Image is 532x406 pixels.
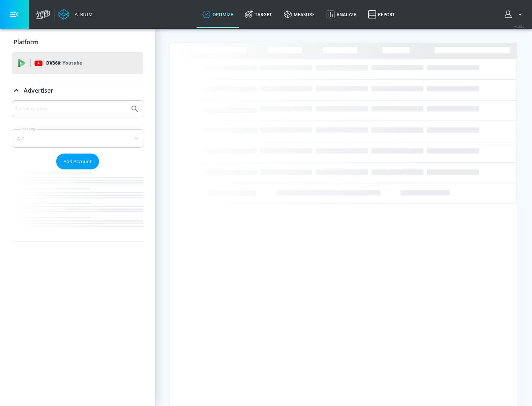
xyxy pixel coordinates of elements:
[12,52,143,74] div: DV360: Youtube
[278,1,321,28] a: measure
[12,129,143,148] div: A-Z
[62,59,82,67] p: Youtube
[12,169,143,241] nav: list of Advertiser
[197,1,239,28] a: optimize
[14,38,38,46] p: Platform
[514,24,525,28] span: v 4.25.2
[321,1,362,28] a: Analyze
[12,100,143,241] div: Advertiser
[21,127,37,131] label: Sort By
[58,9,93,20] a: Atrium
[46,59,82,67] p: DV360:
[12,32,143,52] div: Platform
[239,1,278,28] a: Target
[64,157,92,166] span: Add Account
[12,80,143,101] div: Advertiser
[362,1,401,28] a: Report
[24,86,53,94] p: Advertiser
[72,11,93,18] div: Atrium
[15,104,127,114] input: Search by name
[56,154,99,169] button: Add Account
